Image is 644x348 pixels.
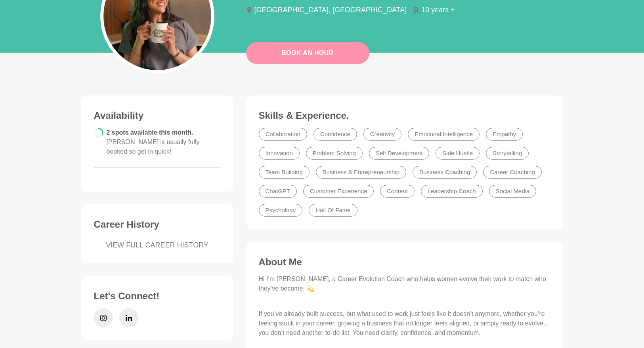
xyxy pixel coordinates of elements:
[246,42,369,64] button: Book An Hour
[94,240,221,251] a: VIEW FULL CAREER HISTORY
[94,219,221,230] h3: Career History
[94,290,221,302] h3: Let's Connect!
[94,308,113,327] a: Instagram
[119,308,138,327] a: LinkedIn
[259,110,550,122] h3: Skills & Experience.
[107,139,200,155] span: [PERSON_NAME] is usually fully booked so get in quick!
[94,110,221,122] h3: Availability
[107,129,200,155] span: 2 spots available this month.
[259,274,550,303] p: Hi I’m [PERSON_NAME], a Career Evolution Coach who helps women evolve their work to match who the...
[259,309,550,347] p: If you’ve already built success, but what used to work just feels like it doesn’t anymore, whethe...
[246,6,413,13] li: [GEOGRAPHIC_DATA], [GEOGRAPHIC_DATA]
[413,6,461,13] li: 10 years +
[259,256,550,268] h3: About Me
